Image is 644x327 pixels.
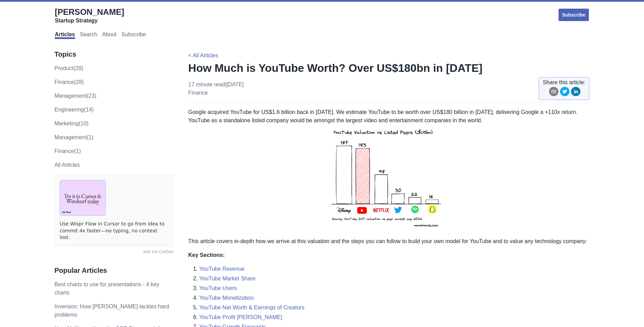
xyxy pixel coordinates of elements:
a: < All Articles [188,52,218,58]
a: YouTube Users [199,285,237,291]
a: Subscribe [558,8,590,22]
a: finance(28) [54,79,84,85]
a: Search [80,31,98,39]
img: ads via Carbon [60,180,106,216]
a: Management(1) [54,134,93,140]
a: About [102,31,116,39]
a: engineering(14) [54,107,94,113]
a: Best charts to use for presentations - 4 key charts [54,281,159,296]
span: Share this article: [543,78,585,87]
a: YouTube Revenue [199,266,244,272]
h3: Popular Articles [54,266,174,275]
p: This article covers in-depth how we arrive at this valuation and the steps you can follow to buil... [188,237,590,246]
button: email [549,87,559,99]
a: [PERSON_NAME]Startup Strategy [55,7,124,24]
a: YouTube Net Worth & Earnings of Creators [199,305,304,310]
a: YouTube Market Share [199,276,255,281]
a: All Articles [54,162,80,168]
a: Articles [55,31,75,39]
p: Google acquired YouTube for US$1.6 billion back in [DATE]. We estimate YouTube to be worth over U... [188,108,590,232]
button: twitter [560,87,570,99]
a: marketing(10) [54,121,89,126]
a: product(28) [54,65,83,71]
a: finance [188,90,208,96]
h3: Topics [54,50,174,59]
strong: Key Sections: [188,252,225,258]
a: Inversion: How [PERSON_NAME] tackles hard problems [54,304,169,318]
button: linkedin [571,87,581,99]
a: ads via Carbon [54,249,174,255]
p: 17 minute read | [DATE] [188,80,244,97]
span: [PERSON_NAME] [55,7,124,17]
h1: How Much is YouTube Worth? Over US$180bn in [DATE] [188,61,590,75]
a: Subscribe [121,31,146,39]
div: Startup Strategy [55,17,124,24]
a: YouTube Monetization [199,295,254,301]
a: Finance(1) [54,148,81,154]
a: management(23) [54,93,96,99]
a: YouTube Profit [PERSON_NAME] [199,314,282,320]
a: Use Wispr Flow in Cursor to go from idea to commit 4x faster—no typing, no context lost. [60,221,168,241]
img: yt valuation comparison [327,125,451,232]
